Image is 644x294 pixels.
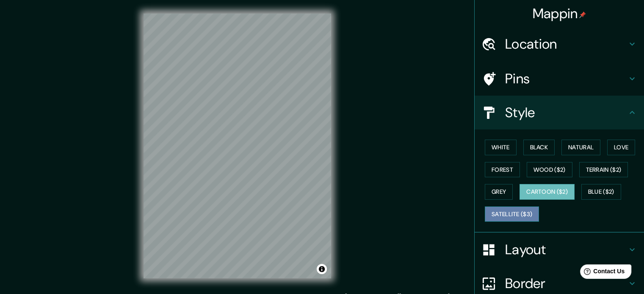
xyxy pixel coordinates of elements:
[485,162,520,178] button: Forest
[523,140,555,155] button: Black
[505,36,627,52] h4: Location
[485,184,513,200] button: Grey
[505,275,627,292] h4: Border
[475,96,644,129] div: Style
[317,264,327,274] button: Toggle attribution
[505,70,627,87] h4: Pins
[475,233,644,267] div: Layout
[607,140,635,155] button: Love
[475,62,644,96] div: Pins
[520,184,575,200] button: Cartoon ($2)
[579,162,628,178] button: Terrain ($2)
[485,206,539,222] button: Satellite ($3)
[505,241,627,258] h4: Layout
[569,261,635,285] iframe: Help widget launcher
[485,140,517,155] button: White
[561,140,600,155] button: Natural
[579,11,586,18] img: pin-icon.png
[533,5,586,22] h4: Mappin
[527,162,572,178] button: Wood ($2)
[144,14,331,278] canvas: Map
[475,27,644,61] div: Location
[581,184,621,200] button: Blue ($2)
[505,104,627,121] h4: Style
